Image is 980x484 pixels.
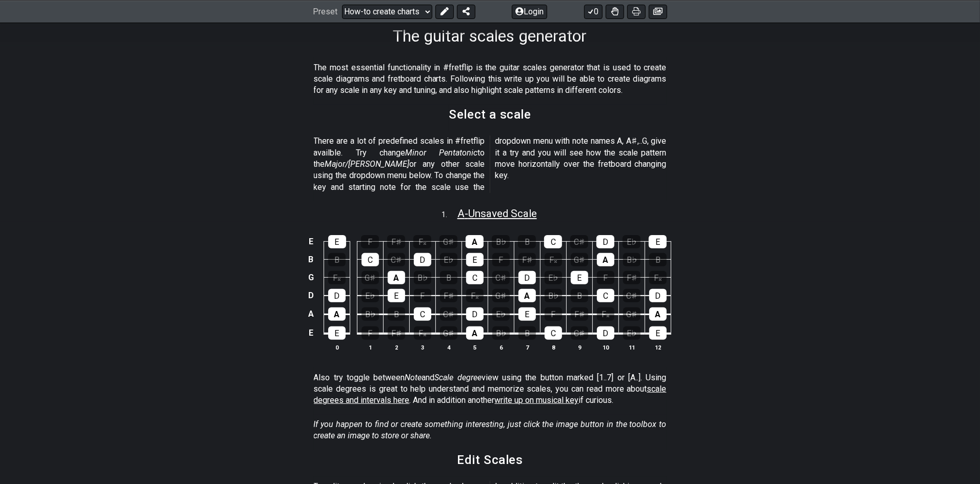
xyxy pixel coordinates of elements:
div: B♭ [492,326,510,340]
button: Login [512,4,547,18]
p: There are a lot of predefined scales in #fretflip availble. Try change to the or any other scale ... [314,135,667,193]
div: B [518,326,536,340]
h1: The guitar scales generator [393,26,587,46]
div: F♯ [388,326,405,340]
div: E♭ [362,289,379,302]
div: B [649,253,667,266]
div: F [492,253,510,266]
em: If you happen to find or create something interesting, just click the image button in the toolbox... [314,419,667,440]
button: Print [627,4,646,18]
div: E♭ [545,271,562,284]
div: A [328,307,346,321]
div: G♯ [623,307,641,321]
div: C [544,235,562,248]
div: C [466,271,484,284]
div: D [597,326,614,340]
div: C♯ [440,307,457,321]
td: E [305,233,317,250]
th: 2 [383,342,409,353]
div: G♯ [439,235,457,248]
th: 12 [645,342,671,353]
th: 11 [618,342,645,353]
em: Major/[PERSON_NAME] [325,159,410,169]
div: G♯ [571,253,588,266]
td: B [305,250,317,268]
div: E [649,235,667,248]
div: B♭ [545,289,562,302]
th: 3 [409,342,435,353]
em: Note [405,373,422,382]
div: C♯ [623,289,641,302]
h2: Edit Scales [457,454,523,466]
div: A [466,235,484,248]
div: D [518,271,536,284]
div: B [571,289,588,302]
div: E [571,271,588,284]
div: F [597,271,614,284]
div: F [361,235,379,248]
th: 8 [540,342,566,353]
th: 5 [462,342,488,353]
button: Edit Preset [435,4,454,18]
div: E [466,253,484,266]
div: E♭ [492,307,510,321]
div: F♯ [440,289,457,302]
div: F♯ [623,271,641,284]
div: B [388,307,405,321]
div: B♭ [492,235,510,248]
div: B♭ [362,307,379,321]
div: D [649,289,667,302]
div: E [388,289,405,302]
div: F𝄪 [597,307,614,321]
select: Preset [342,4,432,18]
div: E [328,326,346,340]
div: D [328,289,346,302]
div: F𝄪 [545,253,562,266]
div: C♯ [388,253,405,266]
div: A [597,253,614,266]
td: E [305,323,317,343]
span: 1 . [442,209,457,221]
button: Share Preset [457,4,475,18]
th: 1 [357,342,383,353]
div: B♭ [623,253,641,266]
div: A [518,289,536,302]
div: F♯ [387,235,405,248]
div: E♭ [623,326,641,340]
div: C♯ [571,326,588,340]
div: C [597,289,614,302]
span: write up on musical key [495,395,579,405]
button: Toggle Dexterity for all fretkits [606,4,624,18]
div: G♯ [362,271,379,284]
div: A [466,326,484,340]
div: F♯ [571,307,588,321]
div: E [328,235,346,248]
th: 6 [488,342,514,353]
div: C♯ [492,271,510,284]
div: A [388,271,405,284]
div: F𝄪 [413,235,431,248]
h2: Select a scale [449,109,531,120]
div: E [649,326,667,340]
div: C [545,326,562,340]
div: G♯ [440,326,457,340]
div: F𝄪 [649,271,667,284]
div: F𝄪 [414,326,431,340]
th: 0 [324,342,350,353]
td: G [305,268,317,286]
div: A [649,307,667,321]
div: B♭ [414,271,431,284]
p: Also try toggle between and view using the button marked [1..7] or [A..]. Using scale degrees is ... [314,372,667,406]
div: E♭ [440,253,457,266]
p: The most essential functionality in #fretflip is the guitar scales generator that is used to crea... [314,62,667,96]
th: 7 [514,342,540,353]
th: 4 [435,342,462,353]
th: 9 [566,342,592,353]
div: D [414,253,431,266]
div: E♭ [623,235,641,248]
span: A - Unsaved Scale [457,207,537,220]
div: F [545,307,562,321]
div: C [414,307,431,321]
span: Preset [313,7,338,16]
div: G♯ [492,289,510,302]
